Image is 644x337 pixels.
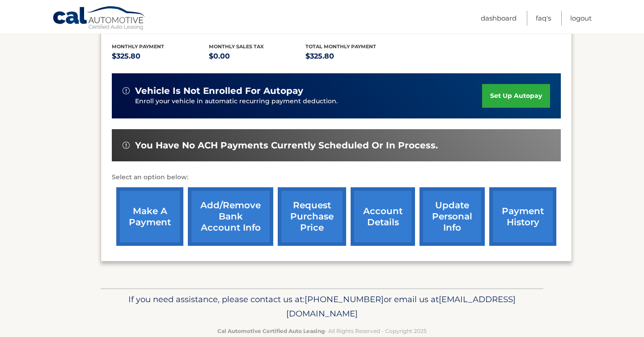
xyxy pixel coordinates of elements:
[278,187,346,246] a: request purchase price
[188,187,273,246] a: Add/Remove bank account info
[135,85,303,97] span: vehicle is not enrolled for autopay
[209,43,264,50] span: Monthly sales Tax
[112,172,561,183] p: Select an option below:
[106,326,538,336] p: - All Rights Reserved - Copyright 2025
[135,97,482,106] p: Enroll your vehicle in automatic recurring payment deduction.
[116,187,183,246] a: make a payment
[52,6,146,32] a: Cal Automotive
[305,43,376,50] span: Total Monthly Payment
[351,187,415,246] a: account details
[570,11,592,25] a: Logout
[419,187,485,246] a: update personal info
[305,294,384,304] span: [PHONE_NUMBER]
[209,50,306,63] p: $0.00
[106,292,538,321] p: If you need assistance, please contact us at: or email us at
[217,328,325,334] strong: Cal Automotive Certified Auto Leasing
[481,11,517,25] a: Dashboard
[489,187,556,246] a: payment history
[123,142,130,149] img: alert-white.svg
[286,294,516,319] span: [EMAIL_ADDRESS][DOMAIN_NAME]
[135,140,438,151] span: You have no ACH payments currently scheduled or in process.
[305,50,402,63] p: $325.80
[112,50,209,63] p: $325.80
[112,43,164,50] span: Monthly Payment
[482,84,550,108] a: set up autopay
[536,11,551,25] a: FAQ's
[123,87,130,94] img: alert-white.svg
